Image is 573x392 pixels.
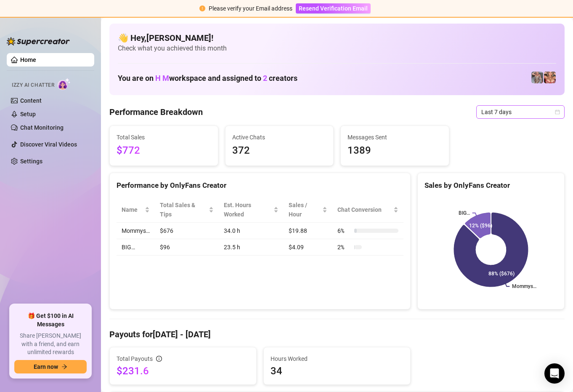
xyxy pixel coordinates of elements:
span: H M [155,74,169,83]
td: Mommys… [117,223,155,239]
span: 2 % [337,243,351,252]
td: 23.5 h [219,239,283,256]
span: Active Chats [232,133,327,142]
td: BIG… [117,239,155,256]
span: Total Sales [117,133,211,142]
text: BIG… [459,210,470,216]
span: 🎁 Get $100 in AI Messages [14,312,87,328]
img: AI Chatter [58,78,71,90]
div: Sales by OnlyFans Creator [424,180,557,191]
span: Last 7 days [481,106,560,118]
a: Content [20,97,42,104]
span: 6 % [337,226,351,235]
td: $676 [155,223,219,239]
span: arrow-right [61,364,67,370]
span: 372 [232,143,327,159]
span: $231.6 [117,364,249,378]
span: 2 [263,74,267,83]
button: Resend Verification Email [296,3,371,13]
td: 34.0 h [219,223,283,239]
a: Home [20,56,36,63]
span: Chat Conversion [337,205,392,214]
img: logo-BBDzfeDw.svg [7,37,70,45]
th: Total Sales & Tips [155,197,219,223]
div: Open Intercom Messenger [544,363,565,384]
span: $772 [117,143,211,159]
text: Mommys… [512,284,536,290]
button: Earn nowarrow-right [14,360,87,373]
div: Est. Hours Worked [224,200,271,219]
a: Setup [20,111,36,117]
h4: Performance Breakdown [109,106,203,118]
h1: You are on workspace and assigned to creators [118,74,297,83]
span: 34 [271,364,403,378]
td: $19.88 [284,223,332,239]
span: calendar [555,109,560,115]
span: Check what you achieved this month [118,44,556,53]
a: Chat Monitoring [20,124,64,131]
span: Earn now [34,363,58,370]
th: Chat Conversion [332,197,403,223]
div: Performance by OnlyFans Creator [117,180,403,191]
h4: Payouts for [DATE] - [DATE] [109,328,565,340]
h4: 👋 Hey, [PERSON_NAME] ! [118,32,556,44]
span: Name [122,205,143,214]
span: Resend Verification Email [299,5,368,12]
span: 1389 [348,143,442,159]
a: Discover Viral Videos [20,141,77,148]
span: Hours Worked [271,354,403,363]
td: $96 [155,239,219,256]
th: Name [117,197,155,223]
a: Settings [20,158,42,165]
span: exclamation-circle [199,5,205,11]
span: Total Sales & Tips [160,200,207,219]
span: Share [PERSON_NAME] with a friend, and earn unlimited rewards [14,332,87,357]
img: pennylondonvip [531,72,543,83]
span: Messages Sent [348,133,442,142]
span: Total Payouts [117,354,153,363]
th: Sales / Hour [284,197,332,223]
div: Please verify your Email address [209,4,292,13]
td: $4.09 [284,239,332,256]
span: Sales / Hour [289,200,321,219]
span: Izzy AI Chatter [12,81,54,89]
span: info-circle [156,356,162,362]
img: pennylondon [544,72,556,83]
